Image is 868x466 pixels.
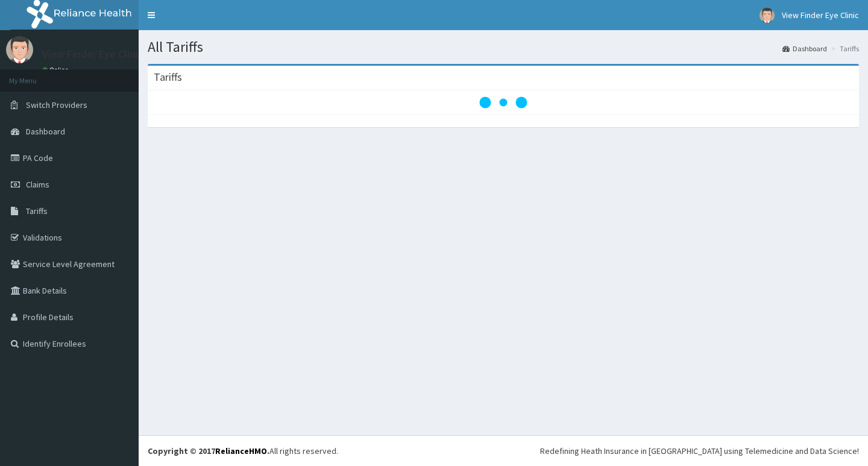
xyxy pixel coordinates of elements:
[759,8,775,23] img: User Image
[26,206,48,216] span: Tariffs
[215,446,267,456] a: RelianceHMO
[828,43,859,54] li: Tariffs
[26,99,87,110] span: Switch Providers
[148,446,269,456] strong: Copyright © 2017 .
[148,39,859,55] h1: All Tariffs
[139,435,868,466] footer: All rights reserved.
[42,66,71,74] a: Online
[26,126,65,137] span: Dashboard
[782,43,827,54] a: Dashboard
[42,49,143,60] p: View Finder Eye Clinic
[782,10,859,20] span: View Finder Eye Clinic
[6,36,33,63] img: User Image
[154,72,182,83] h3: Tariffs
[479,78,527,127] svg: audio-loading
[540,445,859,457] div: Redefining Heath Insurance in [GEOGRAPHIC_DATA] using Telemedicine and Data Science!
[26,179,49,190] span: Claims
